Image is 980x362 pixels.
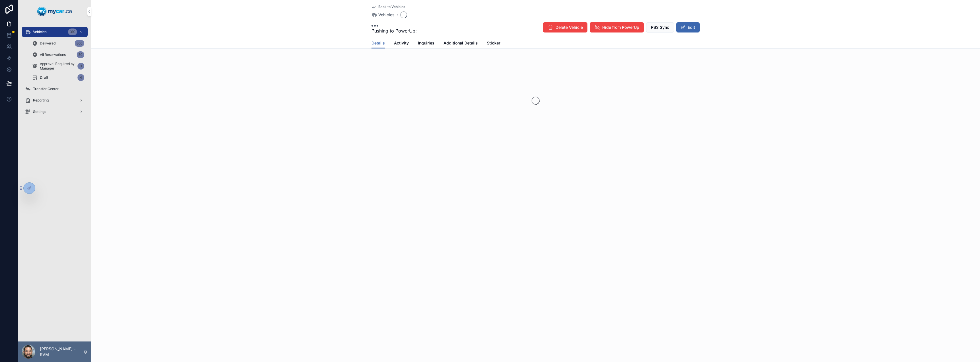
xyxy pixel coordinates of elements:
[676,22,700,32] button: Edit
[371,5,405,9] a: Back to Vehicles
[371,27,417,34] span: Pushing to PowerUp:
[77,63,84,70] div: 0
[40,346,83,357] p: [PERSON_NAME] - RVM
[40,75,48,80] span: Draft
[651,25,669,30] span: PBS Sync
[371,12,395,18] a: Vehicles
[22,27,88,37] a: Vehicles319
[394,38,409,49] a: Activity
[77,51,84,58] div: 50
[371,38,385,49] a: Details
[543,22,587,32] button: Delete Vehicle
[378,5,405,9] span: Back to Vehicles
[487,38,500,49] a: Sticker
[68,29,77,35] div: 319
[444,40,478,46] span: Additional Details
[40,52,66,57] span: All Reservations
[28,38,88,48] a: Delivered860
[33,87,59,91] span: Transfer Center
[371,40,385,46] span: Details
[602,25,639,30] span: Hide from PowerUp
[77,74,84,81] div: 4
[40,62,75,71] span: Approval Required by Manager
[22,107,88,117] a: Settings
[394,40,409,46] span: Activity
[22,84,88,94] a: Transfer Center
[444,38,478,49] a: Additional Details
[18,23,91,124] div: scrollable content
[40,41,56,46] span: Delivered
[33,30,46,34] span: Vehicles
[418,38,434,49] a: Inquiries
[590,22,644,32] button: Hide from PowerUp
[28,50,88,60] a: All Reservations50
[33,109,46,114] span: Settings
[75,40,84,47] div: 860
[22,95,88,105] a: Reporting
[646,22,674,32] button: PBS Sync
[418,40,434,46] span: Inquiries
[37,7,72,16] img: App logo
[556,25,583,30] span: Delete Vehicle
[28,72,88,83] a: Draft4
[378,12,395,18] span: Vehicles
[33,98,49,103] span: Reporting
[487,40,500,46] span: Sticker
[28,61,88,71] a: Approval Required by Manager0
